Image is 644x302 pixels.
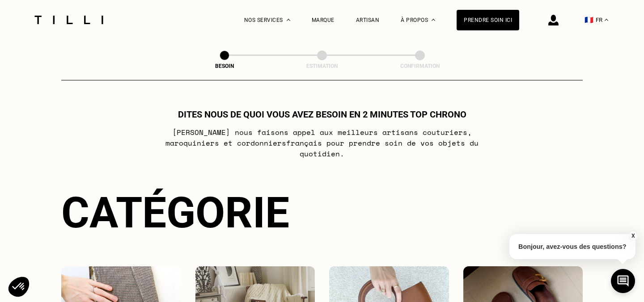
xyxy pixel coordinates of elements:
[61,188,583,238] div: Catégorie
[178,109,466,120] h1: Dites nous de quoi vous avez besoin en 2 minutes top chrono
[605,19,608,21] img: menu déroulant
[548,15,559,25] img: icône connexion
[509,234,636,259] p: Bonjour, avez-vous des questions?
[457,10,519,30] a: Prendre soin ici
[31,16,106,24] img: Logo du service de couturière Tilli
[628,231,637,241] button: X
[277,63,367,69] div: Estimation
[356,17,380,23] a: Artisan
[432,19,435,21] img: Menu déroulant à propos
[312,17,335,23] a: Marque
[375,63,465,69] div: Confirmation
[287,19,290,21] img: Menu déroulant
[145,127,500,159] p: [PERSON_NAME] nous faisons appel aux meilleurs artisans couturiers , maroquiniers et cordonniers ...
[180,63,269,69] div: Besoin
[585,16,593,24] span: 🇫🇷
